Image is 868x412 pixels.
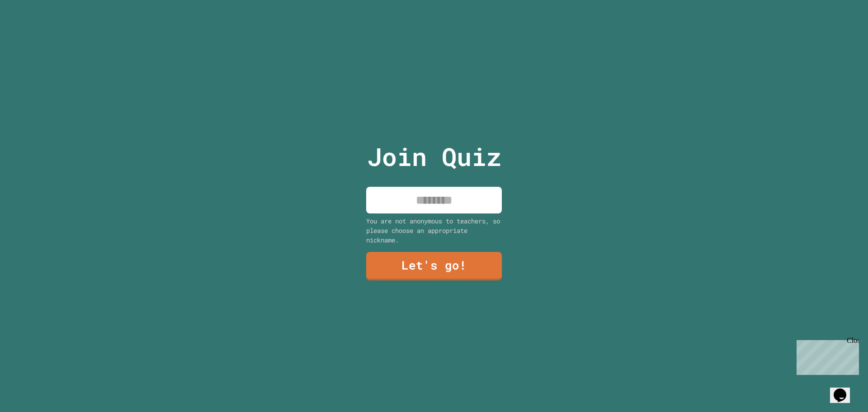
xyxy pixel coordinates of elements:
[793,336,859,375] iframe: chat widget
[830,376,859,403] iframe: chat widget
[367,138,501,175] p: Join Quiz
[4,4,62,57] div: Chat with us now!Close
[366,216,502,245] div: You are not anonymous to teachers, so please choose an appropriate nickname.
[366,252,502,280] a: Let's go!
